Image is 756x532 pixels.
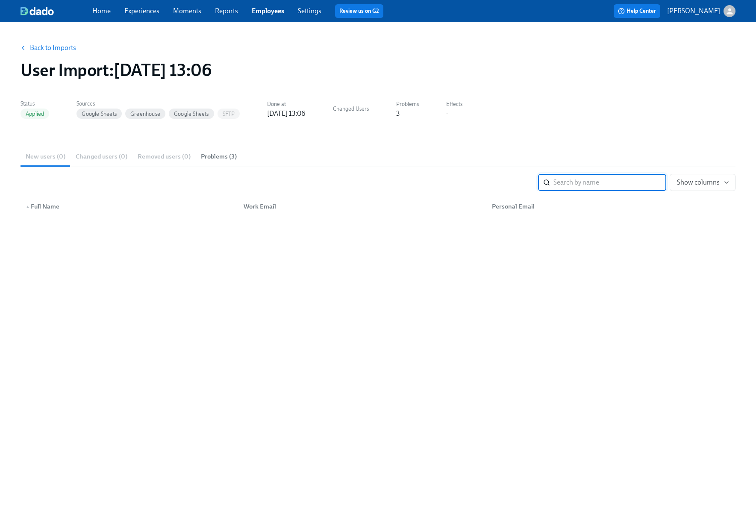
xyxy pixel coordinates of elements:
[670,174,735,191] button: Show columns
[333,104,369,114] label: Changed Users
[22,198,237,215] div: ▲Full Name
[614,4,660,18] button: Help Center
[252,7,284,15] a: Employees
[21,7,92,15] a: dado
[124,7,159,15] a: Experiences
[169,111,214,117] span: Google Sheets
[201,152,237,162] span: Problems (3)
[92,7,111,15] a: Home
[76,99,240,109] label: Sources
[21,111,49,117] span: Applied
[125,111,165,117] span: Greenhouse
[667,5,735,17] button: [PERSON_NAME]
[488,201,734,212] div: Personal Email
[240,201,485,212] div: Work Email
[667,6,720,16] p: [PERSON_NAME]
[553,174,666,191] input: Search by name
[335,4,383,18] button: Review us on G2
[298,7,321,15] a: Settings
[485,198,734,215] div: Personal Email
[26,205,30,209] span: ▲
[218,111,240,117] span: SFTP
[76,111,122,117] span: Google Sheets
[21,60,211,80] h1: User Import : [DATE] 13:06
[446,100,462,109] label: Effects
[446,109,448,118] div: -
[267,100,306,109] label: Done at
[15,39,82,56] button: Back to Imports
[21,7,54,15] img: dado
[677,178,728,187] span: Show columns
[30,44,76,52] a: Back to Imports
[215,7,238,15] a: Reports
[21,99,49,109] label: Status
[396,109,400,118] div: 3
[22,201,237,212] div: Full Name
[618,7,656,15] span: Help Center
[396,100,419,109] label: Problems
[339,7,379,15] a: Review us on G2
[237,198,485,215] div: Work Email
[173,7,201,15] a: Moments
[267,109,306,118] div: [DATE] 13:06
